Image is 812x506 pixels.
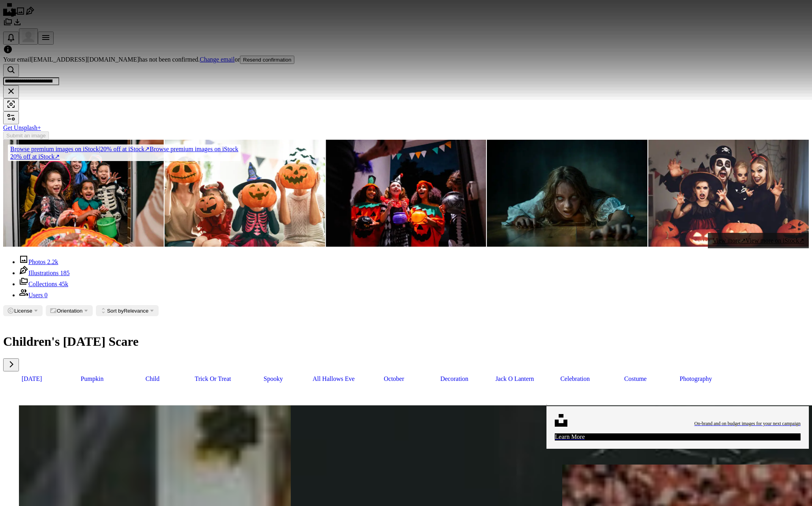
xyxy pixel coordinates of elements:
[200,56,234,63] a: Change email
[713,237,746,244] span: View more ↗
[3,98,19,111] button: Visual search
[3,124,41,131] a: Get Unsplash+
[96,305,159,316] button: Sort byRelevance
[22,30,35,42] img: Avatar of user cai Cai
[607,371,664,386] a: costume
[486,371,543,386] a: jack o lantern
[14,308,32,314] span: License
[546,371,604,386] a: celebration
[667,371,724,386] a: photography
[708,233,809,248] a: View more↗View more on iStock↗
[64,371,121,386] a: pumpkin
[16,10,25,17] a: Photos
[3,32,19,45] button: Notifications
[3,140,164,247] img: Boo to You!
[38,32,54,45] button: Menu
[19,270,69,276] a: Illustrations 185
[3,131,49,140] button: Submit an image
[19,292,47,298] a: Users 0
[3,111,19,124] button: Filters
[3,64,19,77] button: Search Unsplash
[124,371,181,386] a: child
[57,308,82,314] span: Orientation
[46,305,93,316] button: Orientation
[3,64,809,111] form: Find visuals sitewide
[31,56,139,63] span: [EMAIL_ADDRESS][DOMAIN_NAME]
[3,305,43,316] button: License
[3,334,809,349] h1: Children's [DATE] Scare
[3,371,60,386] a: [DATE]
[426,371,483,386] a: decoration
[19,281,68,287] a: Collections 45k
[487,140,647,247] img: Possessed Girl with White Eyes
[240,56,294,64] button: Resend confirmation
[25,10,35,17] a: Illustrations
[3,10,16,17] a: Home — Unsplash
[44,292,47,298] span: 0
[184,371,241,386] a: trick or treat
[200,56,294,63] span: or
[694,420,801,427] span: On-brand and on budget images for your next campaign
[10,146,150,152] span: 20% off at iStock ↗
[60,270,69,276] span: 185
[555,414,567,427] img: file-1631678316303-ed18b8b5cb9cimage
[365,371,423,386] a: october
[10,146,100,152] span: Browse premium images on iStock |
[3,21,13,28] a: Collections
[746,237,804,244] span: View more on iStock ↗
[3,140,245,166] a: Browse premium images on iStock|20% off at iStock↗Browse premium images on iStock20% off at iStock↗
[107,308,148,314] span: Relevance
[47,259,58,265] span: 2.2k
[3,56,809,64] div: Your email has not been confirmed.
[19,28,38,45] button: Profile
[19,259,58,265] a: Photos 2.2k
[13,21,22,28] a: Download History
[245,371,302,386] a: spooky
[107,308,123,314] span: Sort by
[546,399,809,449] a: On-brand and on budget images for your next campaignLearn More
[59,281,68,287] span: 45k
[165,140,325,247] img: family celebrating Halloween
[305,371,362,386] a: all hallows eve
[648,140,809,247] img: happy family mother father and children in costumes and makeup on Halloween
[326,140,486,247] img: Kids asking trick or treat on Halloween on the city
[555,433,801,440] div: Learn More
[3,85,19,98] button: Clear
[3,358,19,371] button: scroll list to the right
